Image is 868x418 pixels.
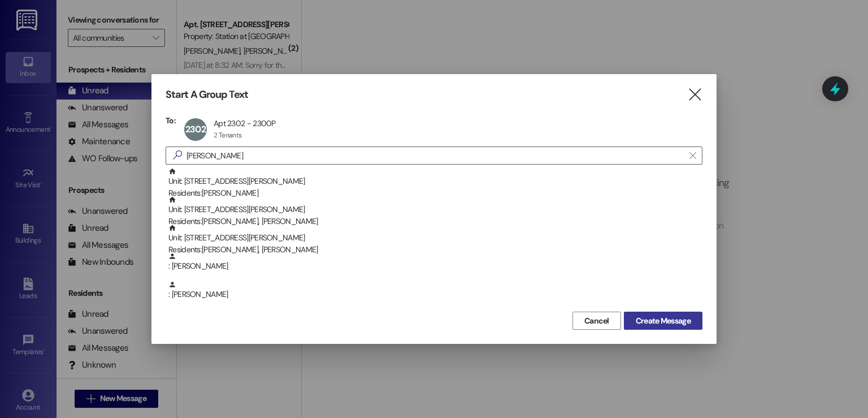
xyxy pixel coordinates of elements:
span: Cancel [584,315,609,327]
i:  [168,149,186,161]
button: Clear text [684,147,702,164]
div: Unit: [STREET_ADDRESS][PERSON_NAME]Residents:[PERSON_NAME], [PERSON_NAME] [166,224,702,252]
span: Create Message [636,315,691,327]
div: 2 Tenants [214,131,242,140]
div: Unit: [STREET_ADDRESS][PERSON_NAME] [168,167,702,200]
h3: To: [166,115,176,126]
div: Unit: [STREET_ADDRESS][PERSON_NAME] [168,224,702,256]
i:  [687,89,702,101]
div: Residents: [PERSON_NAME], [PERSON_NAME] [168,244,702,256]
div: Residents: [PERSON_NAME], [PERSON_NAME] [168,216,702,227]
button: Cancel [572,312,621,330]
span: 2302 [185,123,206,135]
div: : [PERSON_NAME] [166,281,702,309]
div: Unit: [STREET_ADDRESS][PERSON_NAME]Residents:[PERSON_NAME], [PERSON_NAME] [166,196,702,224]
div: Unit: [STREET_ADDRESS][PERSON_NAME] [168,196,702,228]
div: Apt 2302 - 2300P [214,118,276,128]
div: : [PERSON_NAME] [168,252,702,272]
div: Residents: [PERSON_NAME] [168,187,702,199]
input: Search for any contact or apartment [186,148,684,163]
div: Unit: [STREET_ADDRESS][PERSON_NAME]Residents:[PERSON_NAME] [166,167,702,196]
div: : [PERSON_NAME] [166,252,702,281]
button: Create Message [624,312,702,330]
h3: Start A Group Text [166,88,248,101]
div: : [PERSON_NAME] [168,281,702,300]
i:  [689,151,696,160]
